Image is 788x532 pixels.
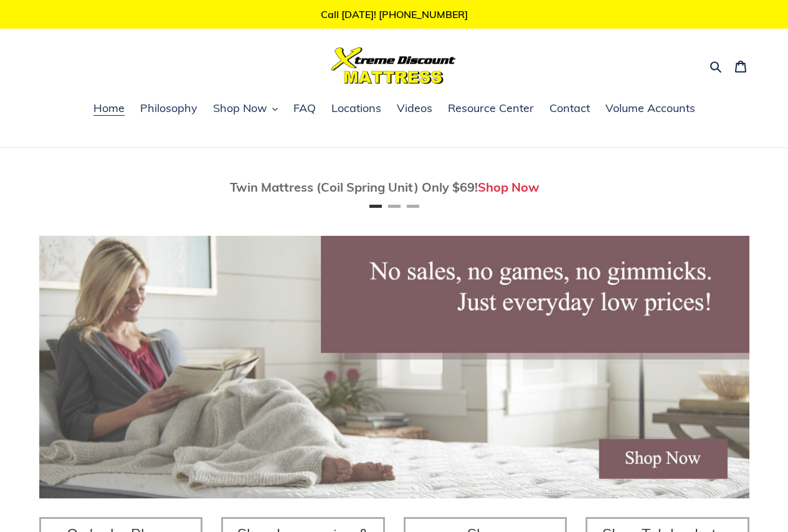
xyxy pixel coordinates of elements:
[325,100,387,118] a: Locations
[599,100,701,118] a: Volume Accounts
[93,101,125,116] span: Home
[369,205,382,208] button: Page 1
[448,101,534,116] span: Resource Center
[388,205,401,208] button: Page 2
[407,205,419,208] button: Page 3
[331,101,381,116] span: Locations
[605,101,695,116] span: Volume Accounts
[39,236,749,498] img: herobannermay2022-1652879215306_1200x.jpg
[230,179,478,195] span: Twin Mattress (Coil Spring Unit) Only $69!
[391,100,439,118] a: Videos
[293,101,316,116] span: FAQ
[543,100,596,118] a: Contact
[287,100,322,118] a: FAQ
[478,179,539,195] a: Shop Now
[140,101,197,116] span: Philosophy
[213,101,267,116] span: Shop Now
[331,47,456,84] img: Xtreme Discount Mattress
[87,100,131,118] a: Home
[549,101,590,116] span: Contact
[207,100,284,118] button: Shop Now
[442,100,540,118] a: Resource Center
[134,100,204,118] a: Philosophy
[397,101,432,116] span: Videos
